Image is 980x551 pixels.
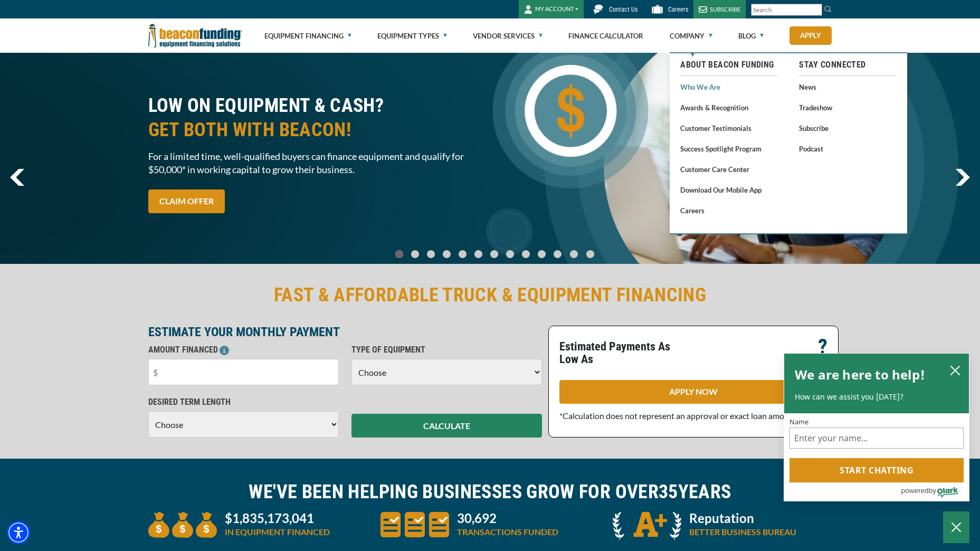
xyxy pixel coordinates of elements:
[751,4,822,16] input: Search
[148,396,339,408] p: DESIRED TERM LENGTH
[408,250,421,259] a: Go To Slide 1
[584,250,597,259] a: Go To Slide 12
[789,427,964,449] input: Name
[799,80,897,93] a: News
[551,250,564,259] a: Go To Slide 10
[668,6,688,13] span: Careers
[947,363,964,377] button: close chatbox
[10,169,24,186] img: Left Navigator
[680,183,778,196] a: Download our Mobile App
[148,326,542,338] p: ESTIMATE YOUR MONTHLY PAYMENT
[789,458,964,482] button: Start chatting
[613,512,681,540] img: A + icon
[738,19,764,53] a: Blog
[670,19,712,53] a: Company
[680,80,778,93] a: Who We Are
[680,204,778,217] a: Careers
[789,26,832,45] a: Apply
[503,250,516,259] a: Go To Slide 7
[225,526,330,538] p: IN EQUIPMENT FINANCED
[659,481,678,503] span: 35
[818,340,827,353] p: ?
[680,121,778,135] a: Customer Testimonials
[680,163,778,176] a: Customer Care Center
[148,480,832,504] h2: WE'VE BEEN HELPING BUSINESSES GROW FOR OVER YEARS
[148,344,339,356] p: AMOUNT FINANCED
[689,512,796,525] p: Reputation
[799,59,897,71] a: Stay Connected
[148,150,484,176] span: For a limited time, well-qualified buyers can finance equipment and qualify for $50,000* in worki...
[535,250,548,259] a: Go To Slide 9
[609,6,638,13] span: Contact Us
[901,483,969,501] a: Powered by Olark
[351,344,542,356] p: TYPE OF EQUIPMENT
[440,250,453,259] a: Go To Slide 3
[559,411,798,421] span: *Calculation does not represent an approval or exact loan amount.
[955,169,970,186] a: next
[680,101,778,114] a: Awards & Recognition
[377,19,447,53] a: Equipment Types
[519,250,532,259] a: Go To Slide 8
[811,6,820,14] a: Clear search text
[472,250,484,259] a: Go To Slide 5
[680,142,778,155] a: Success Spotlight Program
[380,512,449,537] img: three document icons to convery large amount of transactions funded
[559,380,827,404] a: APPLY NOW
[795,392,958,402] p: How can we assist you [DATE]?
[680,59,778,71] a: About Beacon Funding
[264,19,351,53] a: Equipment Financing
[559,340,687,366] p: Estimated Payments As Low As
[901,484,928,497] span: powered
[473,19,543,53] a: Vendor Services
[393,250,405,259] a: Go To Slide 0
[824,5,832,13] img: Search
[148,512,217,538] img: three money bags to convey large amount of equipment financed
[7,521,30,544] div: Accessibility Menu
[929,484,936,497] span: by
[456,250,469,259] a: Go To Slide 4
[148,118,484,142] span: GET BOTH WITH BEACON!
[795,364,925,385] h2: We are here to help!
[148,189,225,213] a: CLAIM OFFER
[457,526,558,538] p: TRANSACTIONS FUNDED
[148,359,339,385] input: $
[568,19,643,53] a: Finance Calculator
[689,526,796,538] p: BETTER BUSINESS BUREAU
[225,512,330,525] p: $1,835,173,041
[148,283,832,307] h2: FAST & AFFORDABLE TRUCK & EQUIPMENT FINANCING
[567,250,581,259] a: Go To Slide 11
[789,419,964,425] label: Name
[424,250,437,259] a: Go To Slide 2
[148,18,242,53] img: Beacon Funding Corporation logo
[799,121,897,135] a: Subscribe
[784,353,969,502] div: olark chatbox
[955,169,970,186] img: Right Navigator
[351,414,542,438] button: CALCULATE
[943,511,969,543] button: Close Chatbox
[799,142,897,155] a: Podcast
[10,169,24,186] a: previous
[799,101,897,114] a: Tradeshow
[457,512,558,525] p: 30,692
[148,93,484,142] h2: LOW ON EQUIPMENT & CASH?
[488,250,500,259] a: Go To Slide 6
